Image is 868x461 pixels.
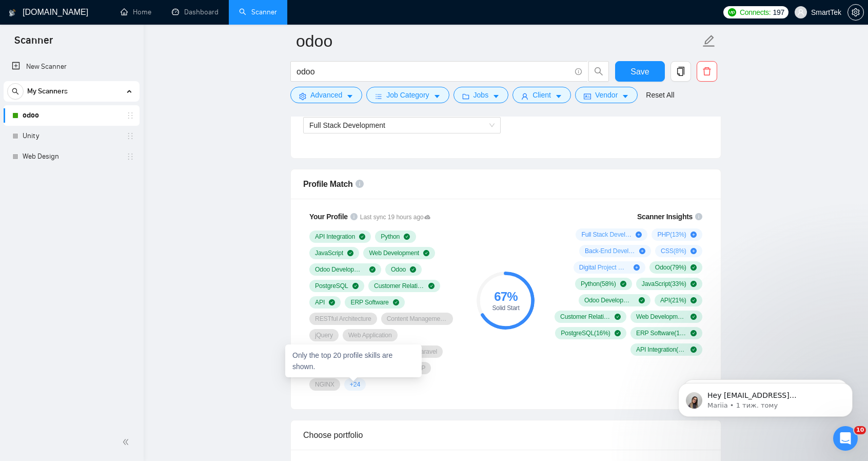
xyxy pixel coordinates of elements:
[691,232,697,238] span: plus-circle
[854,426,866,434] span: 10
[691,347,697,353] span: check-circle
[646,89,674,101] a: Reset All
[359,234,365,240] span: check-circle
[639,248,645,254] span: plus-circle
[492,92,500,100] span: caret-down
[584,296,635,304] span: Odoo Development ( 32 %)
[346,92,353,100] span: caret-down
[303,420,708,450] div: Choose portfolio
[369,266,376,273] span: check-circle
[585,247,635,255] span: Back-End Development ( 10 %)
[728,8,736,16] img: upwork-logo.png
[239,8,277,16] a: searchScanner
[366,87,449,103] button: barsJob Categorycaret-down
[8,88,23,95] span: search
[588,61,609,82] button: search
[315,233,355,241] span: API Integration
[350,298,388,306] span: ERP Software
[290,87,362,103] button: settingAdvancedcaret-down
[622,92,629,100] span: caret-down
[637,213,693,220] span: Scanner Insights
[634,264,640,271] span: plus-circle
[381,233,400,241] span: Python
[433,92,441,100] span: caret-down
[615,330,621,336] span: check-circle
[122,437,132,447] span: double-left
[352,283,359,289] span: check-circle
[393,299,399,305] span: check-circle
[404,234,410,240] span: check-circle
[584,92,591,100] span: idcard
[126,152,134,161] span: holder
[315,298,325,306] span: API
[285,344,422,377] div: Only the top 20 profile skills are shown.
[329,299,335,305] span: check-circle
[417,348,437,356] span: Laravel
[309,121,385,129] span: Full Stack Development
[296,28,700,54] input: Scanner name...
[315,249,343,257] span: JavaScript
[848,8,863,16] span: setting
[561,329,610,337] span: PostgreSQL ( 16 %)
[691,281,697,287] span: check-circle
[615,314,621,320] span: check-circle
[579,263,629,272] span: Digital Project Management ( 8 %)
[348,331,392,339] span: Web Application
[303,180,353,188] span: Profile Match
[4,81,140,167] li: My Scanners
[6,33,61,54] span: Scanner
[636,345,686,354] span: API Integration ( 10 %)
[697,61,717,82] button: delete
[575,87,638,103] button: idcardVendorcaret-down
[833,426,858,451] iframe: Intercom live chat
[121,8,151,16] a: homeHome
[309,213,348,221] span: Your Profile
[23,146,120,167] a: Web Design
[555,92,562,100] span: caret-down
[315,265,365,274] span: Odoo Development
[387,315,447,323] span: Content Management System
[615,61,665,82] button: Save
[477,291,535,303] div: 67 %
[521,92,528,100] span: user
[297,65,570,78] input: Search Freelance Jobs...
[315,315,371,323] span: RESTful Architecture
[655,263,686,272] span: Odoo ( 79 %)
[23,105,120,126] a: odoo
[636,329,686,337] span: ERP Software ( 14 %)
[691,264,697,271] span: check-circle
[27,81,68,102] span: My Scanners
[9,5,16,21] img: logo
[474,89,489,101] span: Jobs
[702,34,716,48] span: edit
[697,67,717,76] span: delete
[797,9,804,16] span: user
[691,297,697,303] span: check-circle
[847,4,864,21] button: setting
[299,92,306,100] span: setting
[671,67,691,76] span: copy
[695,213,702,220] span: info-circle
[575,68,582,75] span: info-circle
[356,180,364,188] span: info-circle
[369,249,419,257] span: Web Development
[691,248,697,254] span: plus-circle
[670,61,691,82] button: copy
[581,230,632,239] span: Full Stack Development ( 50 %)
[12,56,131,77] a: New Scanner
[589,67,608,76] span: search
[391,265,406,274] span: Odoo
[350,380,360,389] span: + 24
[691,330,697,336] span: check-circle
[663,361,868,433] iframe: Intercom notifications повідомлення
[691,314,697,320] span: check-circle
[428,283,435,289] span: check-circle
[126,132,134,140] span: holder
[315,380,334,389] span: NGINX
[462,92,469,100] span: folder
[740,7,771,18] span: Connects:
[23,126,120,146] a: Unity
